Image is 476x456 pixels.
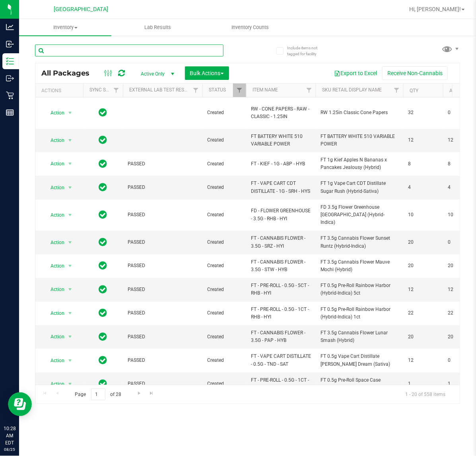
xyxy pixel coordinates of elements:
[6,74,14,82] inline-svg: Outbound
[408,109,438,116] span: 32
[43,182,65,193] span: Action
[99,182,107,193] span: In Sync
[321,282,398,297] span: FT 0.5g Pre-Roll Rainbow Harbor (Hybrid-Indica) 5ct
[408,136,438,144] span: 12
[207,184,241,191] span: Created
[65,355,75,366] span: select
[251,258,311,274] span: FT - CANNABIS FLOWER - 3.5G - STW - HYB
[19,19,111,36] a: Inventory
[111,19,204,36] a: Lab Results
[65,284,75,295] span: select
[6,109,14,116] inline-svg: Reports
[128,380,198,388] span: PASSED
[6,40,14,48] inline-svg: Inbound
[43,355,65,366] span: Action
[99,284,107,295] span: In Sync
[251,376,311,392] span: FT - PRE-ROLL - 0.5G - 1CT - JCW - HYB
[8,392,32,416] iframe: Resource center
[390,83,403,97] a: Filter
[4,446,16,452] p: 08/25
[408,184,438,191] span: 4
[43,237,65,248] span: Action
[6,91,14,99] inline-svg: Retail
[251,105,311,120] span: RW - CONE PAPERS - RAW - CLASSIC - 1.25IN
[408,309,438,317] span: 22
[128,262,198,270] span: PASSED
[207,380,241,388] span: Created
[321,306,398,321] span: FT 0.5g Pre-Roll Rainbow Harbor (Hybrid-Indica) 1ct
[207,136,241,144] span: Created
[65,158,75,169] span: select
[99,307,107,318] span: In Sync
[185,66,229,80] button: Bulk Actions
[251,133,311,148] span: FT BATTERY WHITE 510 VARIABLE POWER
[409,6,461,12] span: Hi, [PERSON_NAME]!
[321,156,398,171] span: FT 1g Kief Apples N Bananas x Pancakes Jealousy (Hybrid)
[204,19,296,36] a: Inventory Counts
[209,87,226,93] a: Status
[410,88,418,93] a: Qty
[207,211,241,219] span: Created
[303,83,316,97] a: Filter
[89,87,120,93] a: Sync Status
[134,24,182,31] span: Lab Results
[251,235,311,250] span: FT - CANNABIS FLOWER - 3.5G - SRZ - HYI
[221,24,280,31] span: Inventory Counts
[321,353,398,368] span: FT 0.5g Vape Cart Distillate [PERSON_NAME] Dream (Sativa)
[251,180,311,195] span: FT - VAPE CART CDT DISTILLATE - 1G - SRH - HYS
[65,237,75,248] span: select
[99,331,107,342] span: In Sync
[19,24,111,31] span: Inventory
[408,357,438,364] span: 12
[251,160,311,168] span: FT - KIEF - 1G - ABP - HYB
[207,160,241,168] span: Created
[189,83,202,97] a: Filter
[65,107,75,118] span: select
[68,388,128,401] span: Page of 28
[43,284,65,295] span: Action
[99,237,107,248] span: In Sync
[43,331,65,342] span: Action
[65,260,75,272] span: select
[129,87,192,93] a: External Lab Test Result
[4,425,16,446] p: 10:28 AM EDT
[146,388,157,399] a: Go to the last page
[65,308,75,319] span: select
[251,282,311,297] span: FT - PRE-ROLL - 0.5G - 5CT - RHB - HYI
[321,329,398,344] span: FT 3.5g Cannabis Flower Lunar Smash (Hybrid)
[233,83,246,97] a: Filter
[99,209,107,220] span: In Sync
[321,204,398,227] span: FD 3.5g Flower Greenhouse [GEOGRAPHIC_DATA] (Hybrid-Indica)
[329,66,382,80] button: Export to Excel
[54,6,109,13] span: [GEOGRAPHIC_DATA]
[128,184,198,191] span: PASSED
[65,135,75,146] span: select
[43,260,65,272] span: Action
[408,239,438,246] span: 20
[128,357,198,364] span: PASSED
[91,388,105,401] input: 1
[65,210,75,221] span: select
[207,286,241,293] span: Created
[399,388,452,400] span: 1 - 20 of 558 items
[207,357,241,364] span: Created
[382,66,448,80] button: Receive Non-Cannabis
[251,207,311,222] span: FD - FLOWER GREENHOUSE - 3.5G - RHB - HYI
[110,83,123,97] a: Filter
[41,69,97,78] span: All Packages
[408,380,438,388] span: 1
[207,333,241,341] span: Created
[322,87,382,93] a: Sku Retail Display Name
[128,160,198,168] span: PASSED
[408,211,438,219] span: 10
[128,239,198,246] span: PASSED
[99,355,107,366] span: In Sync
[128,211,198,219] span: PASSED
[408,160,438,168] span: 8
[251,353,311,368] span: FT - VAPE CART DISTILLATE - 0.5G - TND - SAT
[408,262,438,270] span: 20
[99,260,107,271] span: In Sync
[321,133,398,148] span: FT BATTERY WHITE 510 VARIABLE POWER
[207,309,241,317] span: Created
[449,88,473,93] a: Available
